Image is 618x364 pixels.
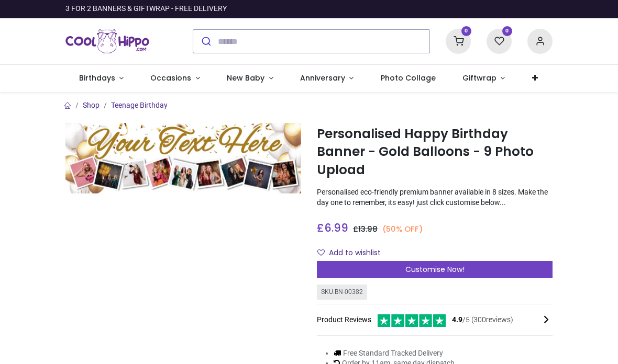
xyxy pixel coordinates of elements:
span: Giftwrap [462,73,496,83]
small: (50% OFF) [382,224,423,235]
span: Birthdays [79,73,115,83]
p: Personalised eco-friendly premium banner available in 8 sizes. Make the day one to remember, its ... [317,187,553,208]
button: Submit [193,30,218,53]
a: Giftwrap [449,65,518,92]
h1: Personalised Happy Birthday Banner - Gold Balloons - 9 Photo Upload [317,125,553,179]
button: Add to wishlistAdd to wishlist [317,244,390,262]
div: Product Reviews [317,313,553,327]
span: Photo Collage [381,73,436,83]
div: SKU: BN-00382 [317,285,367,300]
span: £ [353,224,378,234]
div: 3 FOR 2 BANNERS & GIFTWRAP - FREE DELIVERY [65,4,227,14]
a: Shop [83,101,100,109]
a: Teenage Birthday [111,101,168,109]
a: Anniversary [286,65,367,92]
sup: 0 [461,26,471,36]
a: 0 [487,37,512,45]
span: 4.9 [452,315,462,324]
i: Add to wishlist [317,249,325,256]
span: Occasions [150,73,191,83]
a: Logo of Cool Hippo [65,27,149,56]
img: Personalised Happy Birthday Banner - Gold Balloons - 9 Photo Upload [65,123,301,194]
iframe: Customer reviews powered by Trustpilot [333,4,553,14]
li: Free Standard Tracked Delivery [334,348,480,359]
a: New Baby [214,65,287,92]
a: Occasions [137,65,214,92]
span: 6.99 [324,220,348,235]
img: Cool Hippo [65,27,149,56]
span: £ [317,220,348,235]
a: 0 [446,37,471,45]
span: Anniversary [300,73,345,83]
span: 13.98 [358,224,378,234]
span: Customise Now! [405,264,465,275]
sup: 0 [502,26,512,36]
a: Birthdays [65,65,137,92]
span: /5 ( 300 reviews) [452,315,513,325]
span: New Baby [227,73,264,83]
